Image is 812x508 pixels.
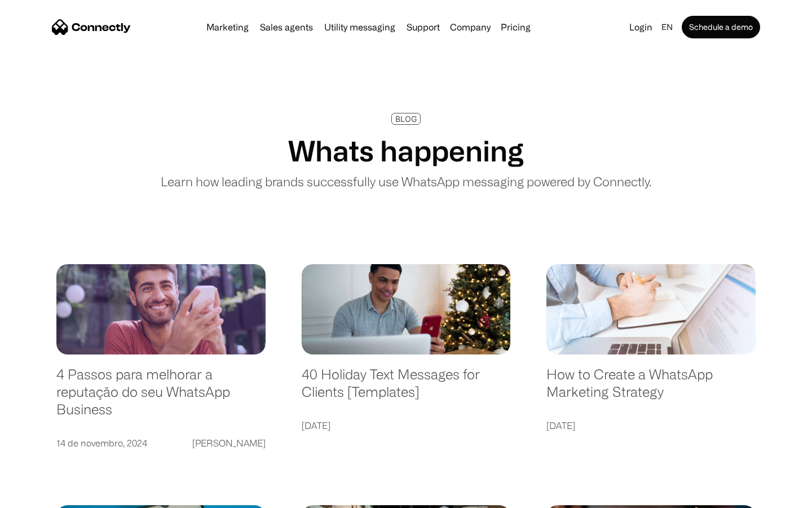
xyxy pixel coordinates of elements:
a: 40 Holiday Text Messages for Clients [Templates] [302,366,511,411]
div: Company [447,19,494,35]
p: Learn how leading brands successfully use WhatsApp messaging powered by Connectly. [161,172,651,191]
ul: Language list [23,488,68,504]
div: [DATE] [302,418,330,433]
a: Login [625,19,657,35]
a: Support [402,23,444,32]
aside: Language selected: English [11,488,68,504]
div: Company [450,19,491,35]
a: home [52,19,131,36]
a: Marketing [202,23,253,32]
a: Pricing [496,23,535,32]
div: 14 de novembro, 2024 [56,435,147,451]
div: [DATE] [546,418,575,433]
div: en [661,19,673,35]
a: Schedule a demo [682,16,760,38]
a: Sales agents [255,23,317,32]
a: How to Create a WhatsApp Marketing Strategy [546,366,756,411]
div: en [657,19,679,35]
a: Utility messaging [320,23,400,32]
div: [PERSON_NAME] [192,435,266,451]
a: 4 Passos para melhorar a reputação do seu WhatsApp Business [56,366,266,429]
h1: Whats happening [288,134,524,168]
div: BLOG [395,115,417,123]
